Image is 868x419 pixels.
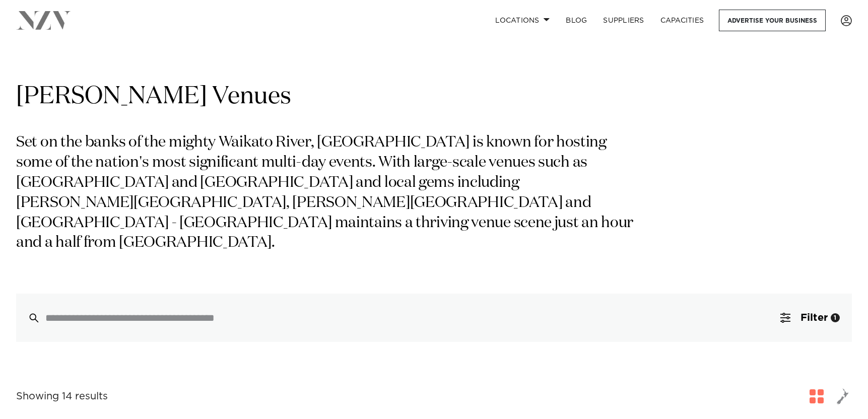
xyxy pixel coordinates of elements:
[16,81,852,113] h1: [PERSON_NAME] Venues
[16,133,639,253] p: Set on the banks of the mighty Waikato River, [GEOGRAPHIC_DATA] is known for hosting some of the ...
[800,313,828,323] span: Filter
[652,10,712,31] a: Capacities
[831,313,840,322] div: 1
[558,10,595,31] a: BLOG
[719,10,826,31] a: Advertise your business
[487,10,558,31] a: Locations
[768,294,852,342] button: Filter1
[16,11,71,29] img: nzv-logo.png
[16,389,108,404] div: Showing 14 results
[595,10,652,31] a: SUPPLIERS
